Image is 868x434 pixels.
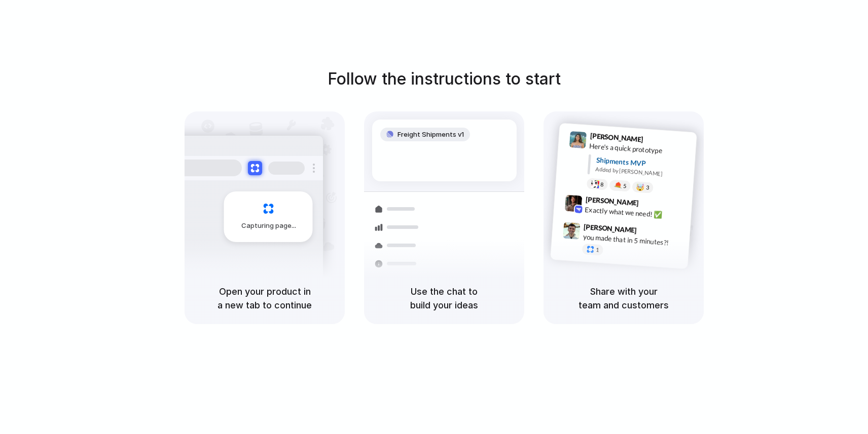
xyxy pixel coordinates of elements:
span: 9:41 AM [646,135,667,147]
span: 3 [646,184,649,190]
span: 1 [596,247,599,253]
span: 9:47 AM [640,226,661,238]
div: Exactly what we need! ✅ [585,204,686,221]
h5: Open your product in a new tab to continue [197,285,333,312]
span: 9:42 AM [642,199,663,211]
span: 5 [623,183,627,188]
div: you made that in 5 minutes?! [583,231,684,249]
div: Added by [PERSON_NAME] [595,165,689,180]
span: Capturing page [241,221,298,231]
div: Here's a quick prototype [589,140,691,157]
h5: Share with your team and customers [556,285,692,312]
div: 🤯 [636,183,645,191]
div: Shipments MVP [596,154,690,171]
h5: Use the chat to build your ideas [376,285,512,312]
span: [PERSON_NAME] [585,193,639,208]
span: 8 [600,181,604,187]
span: [PERSON_NAME] [584,221,637,235]
span: Freight Shipments v1 [397,130,464,140]
span: [PERSON_NAME] [590,130,643,145]
h1: Follow the instructions to start [328,67,561,91]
